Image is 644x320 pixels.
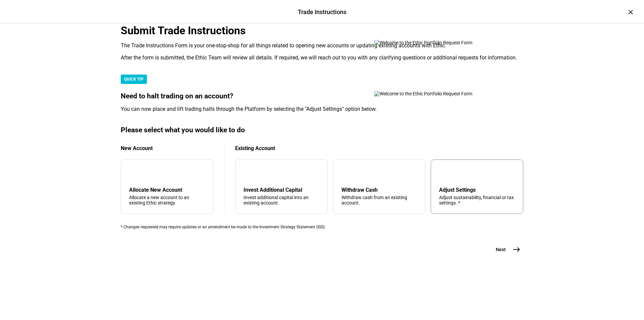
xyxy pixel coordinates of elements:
[121,145,213,151] div: New Account
[244,187,319,193] div: Invest Additional Capital
[129,195,205,205] div: Allocate a new account to an existing Ethic strategy.
[121,106,523,112] div: You can now place and lift trading halts through the Platform by selecting the "Adjust Settings" ...
[298,8,346,16] div: Trade Instructions
[121,24,523,37] div: Submit Trade Instructions
[341,187,417,193] div: Withdraw Cash
[121,54,523,61] div: After the form is submitted, the Ethic Team will review all details. If required, we will reach o...
[245,169,253,177] mat-icon: arrow_downward
[121,225,523,229] div: * Changes requested may require updates or an amendment be made to the Investment Strategy Statem...
[439,168,450,179] mat-icon: tune
[244,195,319,205] div: Invest additional capital into an existing account.
[121,126,523,134] div: Please select what you would like to do
[121,42,523,49] div: The Trade Instructions Form is your one-stop-shop for all things related to opening new accounts ...
[496,246,506,253] span: Next
[625,7,636,17] div: ×
[235,145,523,151] div: Existing Account
[374,40,495,45] img: Welcome to the Ethic Portfolio Request Form
[513,245,521,254] mat-icon: east
[130,169,139,177] mat-icon: add
[343,169,351,177] mat-icon: arrow_upward
[439,195,515,205] div: Adjust sustainability, financial or tax settings. *
[121,75,147,84] div: QUICK TIP
[488,243,523,256] button: Next
[129,187,205,193] div: Allocate New Account
[374,91,495,96] img: Welcome to the Ethic Portfolio Request Form
[341,195,417,205] div: Withdraw cash from an existing account.
[121,92,523,100] div: Need to halt trading on an account?
[439,187,515,193] div: Adjust Settings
